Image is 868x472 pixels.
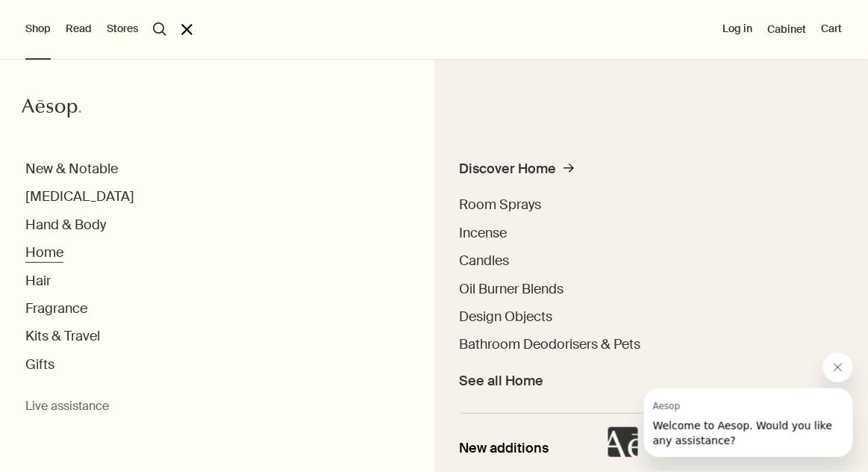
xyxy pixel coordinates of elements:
a: Discover Home [460,161,574,186]
a: See all Home [460,364,544,390]
button: New & Notable [25,161,118,178]
button: Home [25,244,63,261]
button: Fragrance [25,300,87,317]
a: Cabinet [768,22,807,36]
iframe: Mensaje de Aesop [644,388,853,457]
span: Candles [460,252,510,270]
a: Oil Burner Blends [460,281,564,298]
button: Stores [107,22,138,37]
button: Cart [822,22,843,37]
button: Close the Menu [181,24,193,35]
a: Room Sprays [460,196,542,214]
span: Design Objects [460,308,553,326]
button: Open search [153,22,166,36]
svg: Aesop [22,97,81,119]
button: Shop [25,22,51,37]
button: Read [66,22,92,37]
button: Kits & Travel [25,328,100,345]
iframe: Cerrar mensaje de Aesop [823,353,853,382]
button: Log in [723,22,753,37]
span: See all Home [460,373,544,390]
button: Gifts [25,356,54,373]
span: Incense [460,224,508,242]
button: Hand & Body [25,217,106,234]
div: Discover Home [460,161,557,178]
a: Candles [460,252,510,270]
a: Incense [460,225,508,242]
span: Oil Burner Blends [460,280,564,298]
a: Aesop [22,97,81,123]
button: [MEDICAL_DATA] [25,188,134,205]
button: Live assistance [25,399,109,414]
a: Design Objects [460,308,553,326]
a: Bathroom Deodorisers & Pets [460,336,641,353]
div: Aesop dice “Welcome to Aesop. Would you like any assistance?”. Abra la ventana de mensajería para... [608,353,853,457]
button: Hair [25,273,51,290]
span: Bathroom Deodorisers & Pets [460,335,641,353]
div: New additions [460,440,843,457]
iframe: sin contenido [608,427,638,457]
span: Room Sprays [460,196,542,214]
